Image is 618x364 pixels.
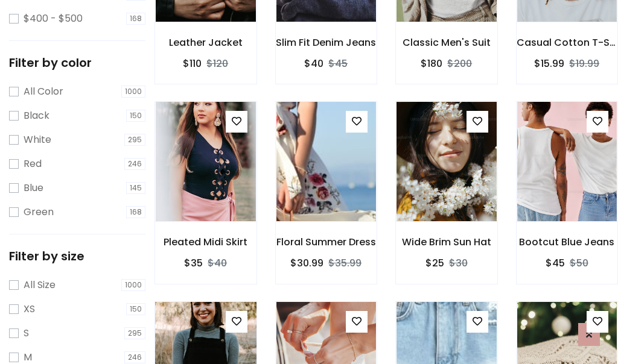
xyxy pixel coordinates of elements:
[447,57,472,71] del: $200
[126,13,145,25] span: 168
[449,256,468,270] del: $30
[9,55,145,70] h5: Filter by color
[276,236,377,248] h6: Floral Summer Dress
[24,133,51,147] label: White
[517,236,618,248] h6: Bootcut Blue Jeans
[290,257,323,269] h6: $30.99
[24,302,35,316] label: XS
[24,326,29,340] label: S
[24,205,54,219] label: Green
[396,37,497,48] h6: Classic Men's Suit
[24,11,83,26] label: $400 - $500
[208,256,227,270] del: $40
[184,257,203,269] h6: $35
[126,182,145,194] span: 145
[9,249,145,263] h5: Filter by size
[155,37,256,48] h6: Leather Jacket
[121,279,145,291] span: 1000
[328,256,362,270] del: $35.99
[546,257,565,269] h6: $45
[276,37,377,48] h6: Slim Fit Denim Jeans
[328,57,348,71] del: $45
[124,158,145,170] span: 246
[155,236,256,248] h6: Pleated Midi Skirt
[421,58,442,69] h6: $180
[124,351,145,363] span: 246
[24,157,42,171] label: Red
[183,58,202,69] h6: $110
[517,37,618,48] h6: Casual Cotton T-Shirt
[396,236,497,248] h6: Wide Brim Sun Hat
[569,57,599,71] del: $19.99
[24,84,63,99] label: All Color
[425,257,444,269] h6: $25
[534,58,564,69] h6: $15.99
[121,86,145,98] span: 1000
[570,256,588,270] del: $50
[24,278,56,292] label: All Size
[124,327,145,339] span: 295
[24,181,43,195] label: Blue
[24,108,49,123] label: Black
[304,58,323,69] h6: $40
[126,110,145,122] span: 150
[206,57,228,71] del: $120
[126,303,145,315] span: 150
[126,206,145,218] span: 168
[124,134,145,146] span: 295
